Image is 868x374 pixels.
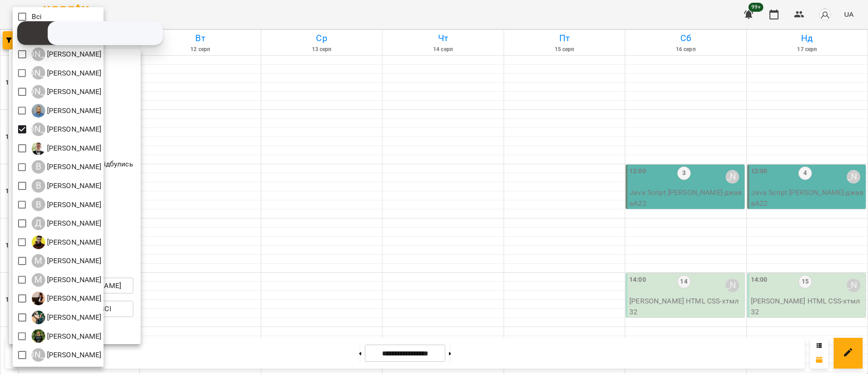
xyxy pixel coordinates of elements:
div: Альберт Волков [32,47,102,61]
div: Аліна Москаленко [32,66,102,80]
div: М [32,273,45,287]
p: [PERSON_NAME] [45,293,102,304]
div: В [32,179,45,193]
a: [PERSON_NAME] [PERSON_NAME] [32,66,102,80]
div: Юрій Шпак [32,348,102,362]
p: [PERSON_NAME] [45,350,102,360]
a: М [PERSON_NAME] [32,254,102,268]
div: Владислав Границький [32,160,102,174]
a: [PERSON_NAME] [PERSON_NAME] [32,123,102,136]
p: [PERSON_NAME] [45,180,102,191]
p: [PERSON_NAME] [45,275,102,285]
a: Д [PERSON_NAME] [32,217,102,230]
a: М [PERSON_NAME] [32,273,102,287]
img: О [32,311,45,324]
p: [PERSON_NAME] [45,143,102,154]
p: Всі [32,11,42,22]
a: Н [PERSON_NAME] [32,292,102,305]
img: Д [32,236,45,249]
a: Д [PERSON_NAME] [32,236,102,249]
a: В [PERSON_NAME] [32,160,102,174]
a: Р [PERSON_NAME] [32,329,102,343]
div: Ольга Мизюк [32,311,102,324]
p: [PERSON_NAME] [45,331,102,342]
p: [PERSON_NAME] [45,199,102,210]
p: [PERSON_NAME] [45,68,102,79]
p: [PERSON_NAME] [45,161,102,172]
div: В [32,160,45,174]
p: [PERSON_NAME] [45,312,102,323]
p: [PERSON_NAME] [45,237,102,248]
div: Анастасія Герус [32,85,102,99]
div: В [32,198,45,211]
a: В [PERSON_NAME] [32,179,102,193]
p: [PERSON_NAME] [45,49,102,60]
img: Н [32,292,45,305]
div: Роман Ованенко [32,329,102,343]
div: [PERSON_NAME] [32,123,45,136]
div: Антон Костюк [32,104,102,118]
div: [PERSON_NAME] [32,47,45,61]
div: Вадим Моргун [32,142,102,155]
p: [PERSON_NAME] [45,124,102,135]
a: О [PERSON_NAME] [32,311,102,324]
a: А [PERSON_NAME] [32,104,102,118]
a: [PERSON_NAME] [PERSON_NAME] [32,348,102,362]
img: Р [32,329,45,343]
div: [PERSON_NAME] [32,66,45,80]
div: М [32,254,45,268]
p: [PERSON_NAME] [45,256,102,266]
a: В [PERSON_NAME] [32,142,102,155]
p: [PERSON_NAME] [45,105,102,116]
p: [PERSON_NAME] [45,218,102,229]
div: Артем Кот [32,123,102,136]
div: Д [32,217,45,230]
div: [PERSON_NAME] [32,85,45,99]
div: [PERSON_NAME] [32,348,45,362]
div: Надія Шрай [32,292,102,305]
p: [PERSON_NAME] [45,86,102,97]
img: В [32,142,45,155]
img: А [32,104,45,118]
a: [PERSON_NAME] [PERSON_NAME] [32,47,102,61]
a: В [PERSON_NAME] [32,198,102,211]
a: [PERSON_NAME] [PERSON_NAME] [32,85,102,99]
